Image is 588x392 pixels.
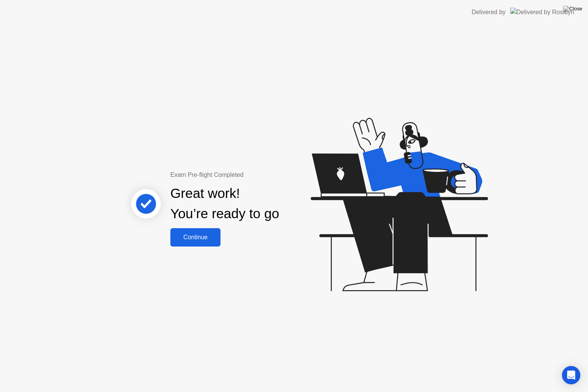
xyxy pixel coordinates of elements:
[170,183,279,224] div: Great work! You’re ready to go
[562,366,580,384] div: Open Intercom Messenger
[510,8,574,16] img: Delivered by Rosalyn
[170,228,220,247] button: Continue
[173,234,218,241] div: Continue
[563,6,582,12] img: Close
[472,8,506,17] div: Delivered by
[170,170,328,180] div: Exam Pre-flight Completed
